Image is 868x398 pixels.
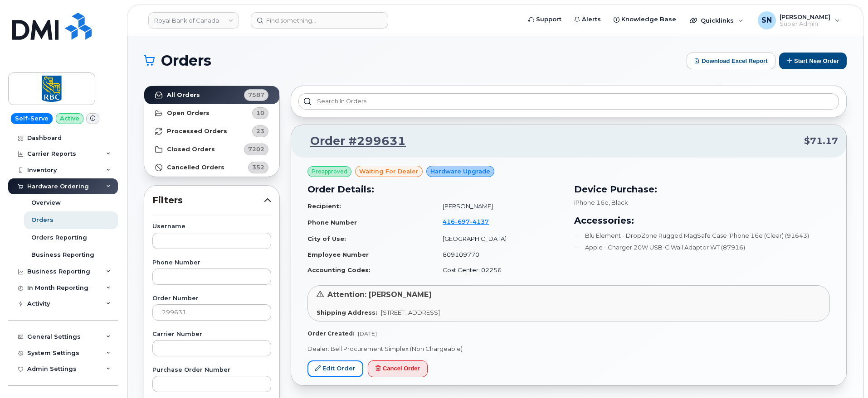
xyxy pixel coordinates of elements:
[144,104,279,122] a: Open Orders10
[144,158,279,177] a: Cancelled Orders352
[307,182,563,196] h3: Order Details:
[434,231,563,247] td: [GEOGRAPHIC_DATA]
[470,218,489,225] span: 4137
[574,199,609,206] span: iPhone 16e
[574,243,830,252] li: Apple - Charger 20W USB-C Wall Adaptor WT (87916)
[167,128,227,135] strong: Processed Orders
[317,309,377,316] strong: Shipping Address:
[307,202,341,210] strong: Recipient:
[248,145,264,153] span: 7202
[248,91,264,99] span: 7587
[307,235,346,242] strong: City of Use:
[307,345,830,353] p: Dealer: Bell Procurement Simplex (Non Chargeable)
[152,194,264,207] span: Filters
[144,140,279,158] a: Closed Orders7202
[359,167,419,176] span: waiting for dealer
[307,330,354,337] strong: Order Created:
[434,262,563,278] td: Cost Center: 02256
[574,182,830,196] h3: Device Purchase:
[152,296,271,302] label: Order Number
[368,360,428,377] button: Cancel Order
[434,247,563,263] td: 809109770
[144,122,279,140] a: Processed Orders23
[161,54,211,67] span: Orders
[804,134,838,148] span: $71.17
[574,231,830,240] li: Blu Element - DropZone Rugged MagSafe Case iPhone 16e (Clear) (91643)
[299,133,406,149] a: Order #299631
[256,127,264,135] span: 23
[687,53,775,69] button: Download Excel Report
[144,86,279,104] a: All Orders7587
[381,309,440,316] span: [STREET_ADDRESS]
[152,331,271,337] label: Carrier Number
[434,198,563,214] td: [PERSON_NAME]
[152,260,271,266] label: Phone Number
[307,266,371,273] strong: Accounting Codes:
[327,290,432,299] span: Attention: [PERSON_NAME]
[443,218,489,225] span: 416
[609,199,628,206] span: , Black
[252,163,264,172] span: 352
[358,330,377,337] span: [DATE]
[312,168,347,176] span: Preapproved
[167,146,215,153] strong: Closed Orders
[307,219,357,226] strong: Phone Number
[574,214,830,227] h3: Accessories:
[167,110,210,117] strong: Open Orders
[167,164,224,171] strong: Cancelled Orders
[167,91,200,99] strong: All Orders
[307,360,363,377] a: Edit Order
[430,167,490,176] span: Hardware Upgrade
[152,367,271,373] label: Purchase Order Number
[443,218,500,225] a: 4166974137
[455,218,470,225] span: 697
[298,93,839,110] input: Search in orders
[152,224,271,230] label: Username
[779,53,847,69] button: Start New Order
[256,109,264,117] span: 10
[307,251,369,258] strong: Employee Number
